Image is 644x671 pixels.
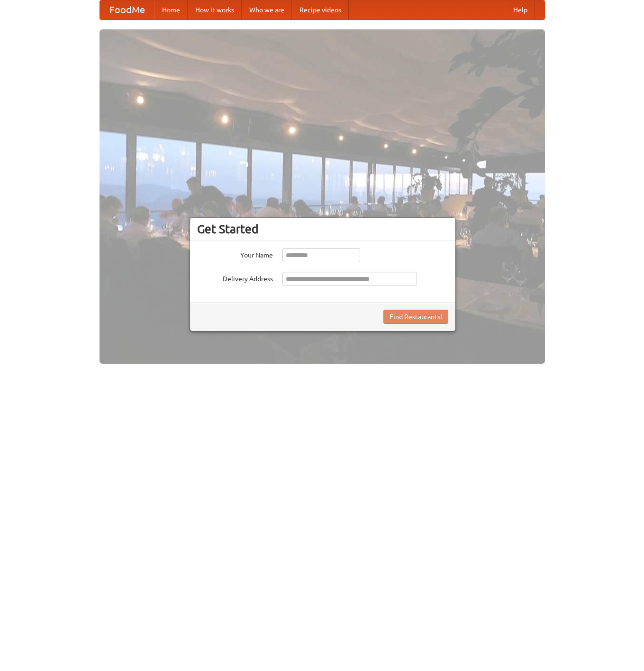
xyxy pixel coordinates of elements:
[292,0,349,19] a: Recipe videos
[197,272,273,284] label: Delivery Address
[154,0,188,19] a: Home
[100,0,154,19] a: FoodMe
[188,0,242,19] a: How it works
[197,248,273,260] label: Your Name
[506,0,535,19] a: Help
[242,0,292,19] a: Who we are
[197,222,448,236] h3: Get Started
[383,310,448,324] button: Find Restaurants!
